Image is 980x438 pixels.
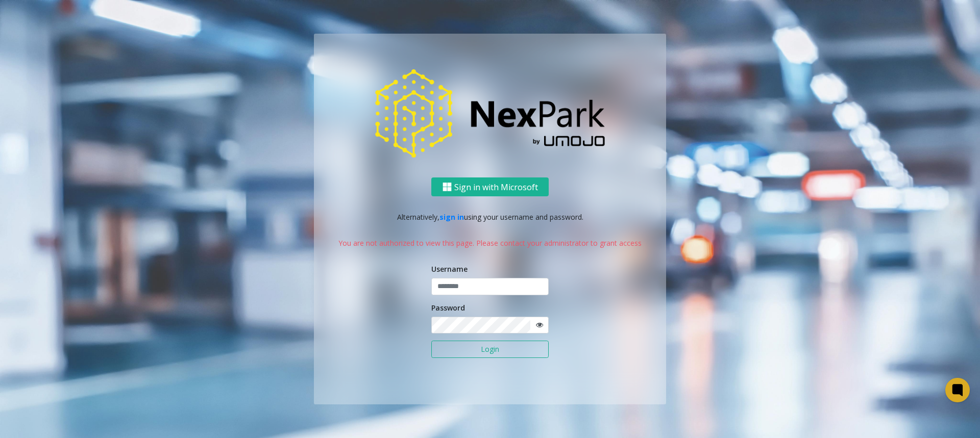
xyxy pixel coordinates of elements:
p: You are not authorized to view this page. Please contact your administrator to grant access [324,238,656,248]
button: Login [431,341,549,358]
label: Password [431,302,465,313]
label: Username [431,264,468,274]
button: Sign in with Microsoft [431,178,549,197]
a: sign in [439,212,464,222]
p: Alternatively, using your username and password. [324,212,656,222]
